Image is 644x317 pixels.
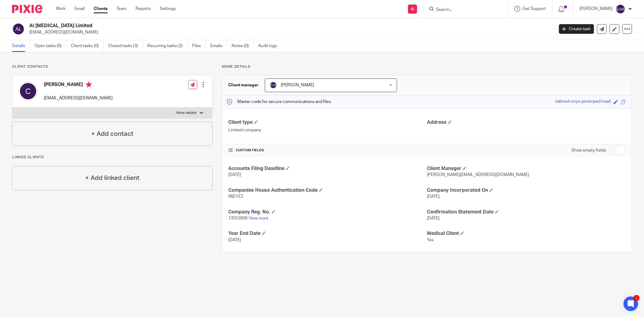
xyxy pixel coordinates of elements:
span: 96EYE2 [228,194,243,199]
input: Search [435,7,490,13]
p: Limited company [228,127,427,133]
h4: Confirmation Statement Date [427,209,626,215]
a: Clients [94,6,107,12]
img: svg%3E [18,82,38,101]
i: Primary [86,82,92,88]
span: [PERSON_NAME] [281,83,314,87]
a: Create task [559,24,594,34]
p: More details [222,64,632,69]
a: Settings [160,6,176,12]
p: [PERSON_NAME] [579,6,613,12]
h4: Address [427,119,626,126]
p: Client contacts [12,64,213,69]
a: Open tasks (0) [34,40,66,52]
h4: + Add linked client [85,173,139,183]
h4: [PERSON_NAME] [44,82,113,89]
h4: Company Incorporated On [427,187,626,194]
a: Emails [210,40,227,52]
h4: Companies House Authentication Code [228,187,427,194]
p: [EMAIL_ADDRESS][DOMAIN_NAME] [44,95,113,101]
a: Audit logs [258,40,281,52]
h4: CUSTOM FIELDS [228,148,427,153]
span: [DATE] [427,194,440,199]
p: Linked clients [12,155,213,160]
label: Show empty fields [571,147,606,153]
h4: Medical Client [427,230,626,237]
span: Get Support [523,7,546,11]
div: 1 [633,295,639,301]
a: Email [75,6,85,12]
span: 13553006 [228,216,248,220]
h4: + Add contact [91,129,133,139]
span: [DATE] [427,216,440,220]
a: Work [56,6,66,12]
h4: Client Manager [427,165,626,172]
p: [EMAIL_ADDRESS][DOMAIN_NAME] [29,29,550,35]
span: Yes [427,238,434,242]
a: Team [117,6,127,12]
img: svg%3E [616,4,625,14]
span: [DATE] [228,238,241,242]
span: [DATE] [228,173,241,177]
span: [PERSON_NAME][EMAIL_ADDRESS][DOMAIN_NAME] [427,173,529,177]
a: View more [248,216,268,220]
a: Recurring tasks (2) [147,40,187,52]
a: Closed tasks (3) [108,40,143,52]
a: Files [192,40,206,52]
h4: Accounts Filing Deadline [228,165,427,172]
h4: Client type [228,119,427,126]
a: Reports [136,6,151,12]
h3: Client manager [228,82,259,88]
p: More details [176,110,197,115]
p: Master code for secure communications and files [227,99,331,105]
div: tailored-onyx-pinstriped-toad [555,98,610,105]
img: svg%3E [270,82,277,89]
h4: Year End Date [228,230,427,237]
h2: AI [MEDICAL_DATA] Limited [29,23,446,29]
img: svg%3E [12,23,25,35]
a: Details [12,40,30,52]
img: Pixie [12,5,42,13]
h4: Company Reg. No. [228,209,427,215]
a: Notes (0) [232,40,254,52]
a: Client tasks (0) [71,40,104,52]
